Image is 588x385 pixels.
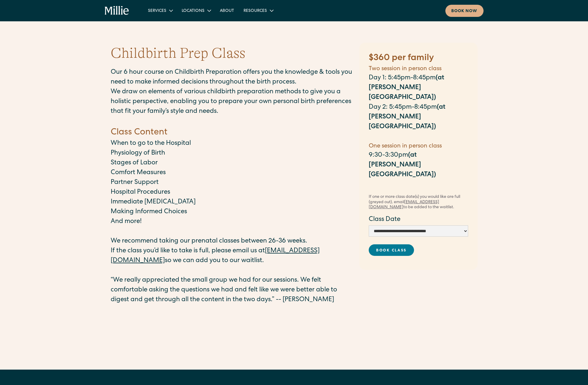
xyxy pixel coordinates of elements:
a: [EMAIL_ADDRESS][DOMAIN_NAME] [111,248,320,264]
label: Class Date [369,215,468,225]
strong: (at [PERSON_NAME][GEOGRAPHIC_DATA]) [369,104,445,130]
p: We draw on elements of various childbirth preparation methods to give you a holistic perspective,... [111,87,353,117]
p: If the class you’d like to take is full, please email us at so we can add you to our waitlist. [111,246,353,266]
strong: (at [PERSON_NAME][GEOGRAPHIC_DATA]) [369,152,436,178]
div: If one or more class date(s) you would like are full (greyed out), email to be added to the waitl... [369,195,468,210]
p: ‍ [111,315,353,325]
p: ‍ [369,180,468,190]
p: “We really appreciated the small group we had for our sessions. We felt comfortable asking the qu... [111,276,353,305]
p: When to go to the Hospital [111,139,353,149]
p: ‍ [111,305,353,315]
h5: One session in person class [369,142,468,151]
p: ‍ [111,227,353,237]
a: home [105,6,129,15]
div: Services [148,8,166,14]
p: Stages of Labor [111,158,353,168]
p: Day 2: 5:45pm-8:45pm [369,103,468,132]
p: ‍ [369,132,468,142]
a: Book now [445,5,484,17]
div: Resources [239,6,278,15]
p: ‍ [111,266,353,276]
div: Locations [177,6,215,15]
p: Hospital Procedures [111,188,353,198]
a: About [215,6,239,15]
p: 9:30-3:30pm [369,151,468,180]
a: Book Class [369,244,414,256]
h4: Class Content [111,126,353,139]
p: Day 1: 5:45pm-8:45pm [369,73,468,103]
strong: $360 per family [369,54,434,63]
p: Making Informed Choices [111,207,353,217]
div: Resources [244,8,267,14]
p: Our 6 hour course on Childbirth Preparation offers you the knowledge & tools you need to make inf... [111,68,353,87]
p: Comfort Measures [111,168,353,178]
div: Locations [182,8,204,14]
h5: Two session in person class [369,65,468,73]
p: Immediate [MEDICAL_DATA] [111,198,353,207]
h1: Childbirth Prep Class [111,44,245,63]
div: Services [143,6,177,15]
p: We recommend taking our prenatal classes between 26-36 weeks. [111,237,353,246]
p: Physiology of Birth [111,149,353,158]
div: Book now [451,8,478,15]
p: ‍ [111,117,353,126]
p: And more! [111,217,353,227]
strong: (at [PERSON_NAME][GEOGRAPHIC_DATA]) [369,75,444,101]
p: Partner Support [111,178,353,188]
